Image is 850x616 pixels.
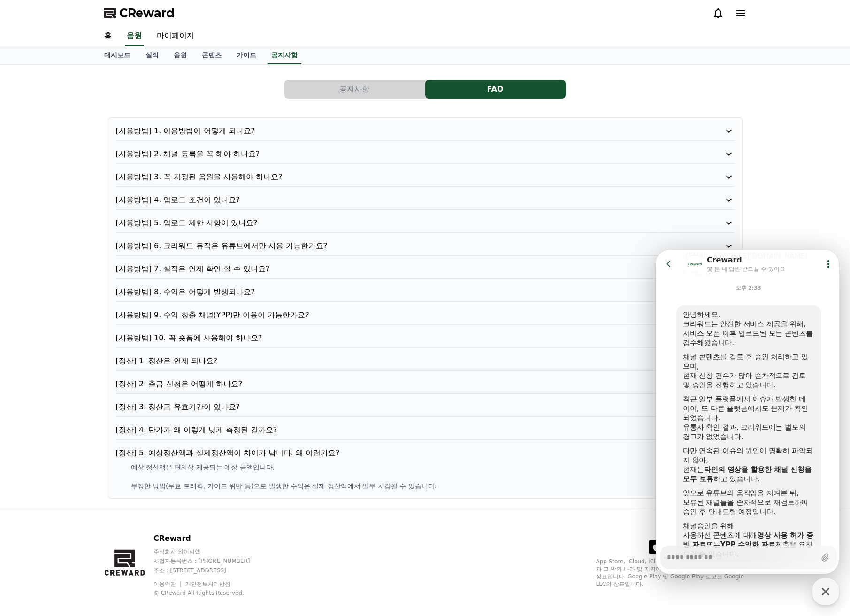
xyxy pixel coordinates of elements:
p: [사용방법] 4. 업로드 조건이 있나요? [116,194,685,206]
p: [정산] 1. 정산은 언제 되나요? [116,355,685,367]
a: 대시보드 [97,46,138,64]
button: [사용방법] 2. 채널 등록을 꼭 해야 하나요? [116,148,735,160]
button: 공지사항 [284,80,425,99]
a: 실적 [138,46,166,64]
button: [사용방법] 7. 실적은 언제 확인 할 수 있나요? [116,263,735,275]
p: [사용방법] 1. 이용방법이 어떻게 되나요? [116,125,685,137]
p: CReward [153,533,268,544]
button: [사용방법] 8. 수익은 어떻게 발생되나요? [116,286,735,298]
p: [사용방법] 6. 크리워드 뮤직은 유튜브에서만 사용 가능한가요? [116,240,685,252]
button: [정산] 4. 단가가 왜 이렇게 낮게 측정된 걸까요? [116,424,735,436]
p: [정산] 2. 출금 신청은 어떻게 하나요? [116,378,685,390]
button: [정산] 3. 정산금 유효기간이 있나요? [116,401,735,413]
p: App Store, iCloud, iCloud Drive 및 iTunes Store는 미국과 그 밖의 나라 및 지역에서 등록된 Apple Inc.의 서비스 상표입니다. Goo... [596,558,746,588]
p: [사용방법] 2. 채널 등록을 꼭 해야 하나요? [116,148,685,160]
button: [사용방법] 5. 업로드 제한 사항이 있나요? [116,217,735,229]
p: [사용방법] 3. 꼭 지정된 음원을 사용해야 하나요? [116,171,685,183]
p: [정산] 5. 예상정산액과 실제정산액이 차이가 납니다. 왜 이런가요? [116,447,685,459]
button: [사용방법] 1. 이용방법이 어떻게 되나요? [116,125,735,137]
a: 마이페이지 [149,26,202,46]
p: 주식회사 와이피랩 [153,548,268,555]
p: [정산] 3. 정산금 유효기간이 있나요? [116,401,685,413]
p: [사용방법] 8. 수익은 어떻게 발생되나요? [116,286,685,298]
a: 공지사항 [268,46,301,64]
a: 홈 [97,26,119,46]
button: [사용방법] 6. 크리워드 뮤직은 유튜브에서만 사용 가능한가요? [116,240,735,252]
a: 이용약관 [153,581,183,587]
button: [정산] 2. 출금 신청은 어떻게 하나요? [116,378,735,390]
p: 주소 : [STREET_ADDRESS] [153,567,268,574]
a: CReward [104,6,175,21]
p: [사용방법] 9. 수익 창출 채널(YPP)만 이용이 가능한가요? [116,309,685,321]
button: [사용방법] 10. 꼭 숏폼에 사용해야 하나요? [116,332,735,344]
button: [정산] 5. 예상정산액과 실제정산액이 차이가 납니다. 왜 이런가요? [116,447,735,459]
a: 음원 [125,26,144,46]
a: 개인정보처리방침 [185,581,230,587]
p: [정산] 4. 단가가 왜 이렇게 낮게 측정된 걸까요? [116,424,685,436]
a: FAQ [425,80,566,99]
iframe: Channel chat [656,250,839,574]
p: [사용방법] 5. 업로드 제한 사항이 있나요? [116,217,685,229]
a: 음원 [166,46,194,64]
a: 콘텐츠 [194,46,229,64]
button: [사용방법] 4. 업로드 조건이 있나요? [116,194,735,206]
button: FAQ [425,80,566,99]
p: 예상 정산액은 편의상 제공되는 예상 금액입니다. [131,462,735,472]
a: 가이드 [229,46,264,64]
button: [사용방법] 3. 꼭 지정된 음원을 사용해야 하나요? [116,171,735,183]
p: [사용방법] 7. 실적은 언제 확인 할 수 있나요? [116,263,685,275]
button: [사용방법] 9. 수익 창출 채널(YPP)만 이용이 가능한가요? [116,309,735,321]
p: 부정한 방법(무효 트래픽, 가이드 위반 등)으로 발생한 수익은 실제 정산액에서 일부 차감될 수 있습니다. [131,481,735,491]
p: [사용방법] 10. 꼭 숏폼에 사용해야 하나요? [116,332,685,344]
p: © CReward All Rights Reserved. [153,589,268,597]
a: 공지사항 [284,80,425,99]
p: 사업자등록번호 : [PHONE_NUMBER] [153,557,268,565]
span: CReward [119,6,175,21]
button: [정산] 1. 정산은 언제 되나요? [116,355,735,367]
